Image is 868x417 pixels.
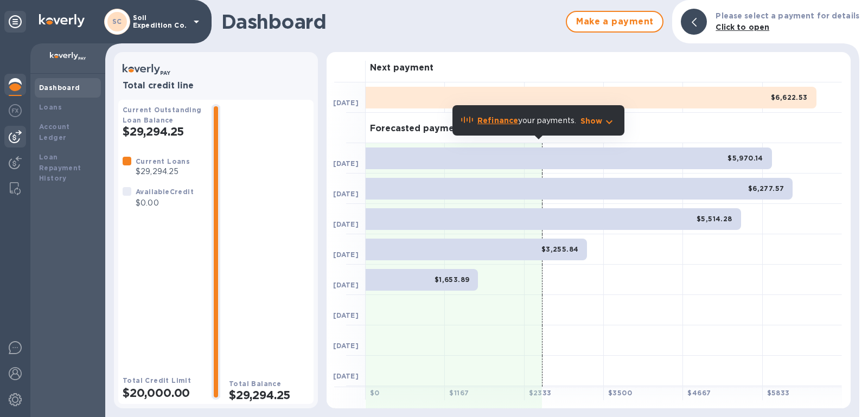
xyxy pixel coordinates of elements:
p: Show [580,116,603,126]
h3: Forecasted payments [370,124,468,134]
b: $6,622.53 [771,93,808,101]
h3: Total credit line [123,81,309,91]
b: [DATE] [333,190,359,198]
b: [DATE] [333,342,359,350]
img: Logo [39,14,85,27]
b: Loan Repayment History [39,153,81,183]
b: [DATE] [333,311,359,319]
b: [DATE] [333,251,359,259]
b: SC [112,17,122,25]
b: [DATE] [333,372,359,380]
p: $29,294.25 [136,166,190,177]
h2: $29,294.25 [229,388,309,402]
p: $0.00 [136,197,194,209]
b: $6,277.57 [748,184,784,193]
h1: Dashboard [221,10,560,33]
b: Click to open [716,23,769,31]
b: [DATE] [333,220,359,228]
b: Account Ledger [39,123,70,142]
b: [DATE] [333,159,359,168]
b: Total Balance [229,380,281,388]
button: Show [580,116,616,126]
p: your payments. [477,115,576,126]
b: Available Credit [136,188,194,196]
b: $ 4667 [687,389,711,397]
b: $1,653.89 [435,275,470,284]
b: Current Outstanding Loan Balance [123,106,202,124]
button: Make a payment [566,11,663,33]
b: Total Credit Limit [123,376,191,384]
b: $5,514.28 [697,215,732,223]
b: $3,255.84 [541,245,579,253]
b: $ 5833 [767,389,790,397]
img: Foreign exchange [9,104,22,117]
b: Refinance [477,116,518,125]
div: Unpin categories [4,11,26,33]
b: Current Loans [136,157,190,165]
p: Soil Expedition Co. [133,14,187,29]
h2: $29,294.25 [123,125,203,138]
b: $5,970.14 [727,154,763,162]
b: Please select a payment for details [716,11,859,20]
h3: Next payment [370,63,433,73]
b: Loans [39,103,62,111]
b: Dashboard [39,84,80,92]
b: [DATE] [333,281,359,289]
b: $ 3500 [608,389,632,397]
h2: $20,000.00 [123,386,203,400]
span: Make a payment [576,15,654,28]
b: [DATE] [333,99,359,107]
